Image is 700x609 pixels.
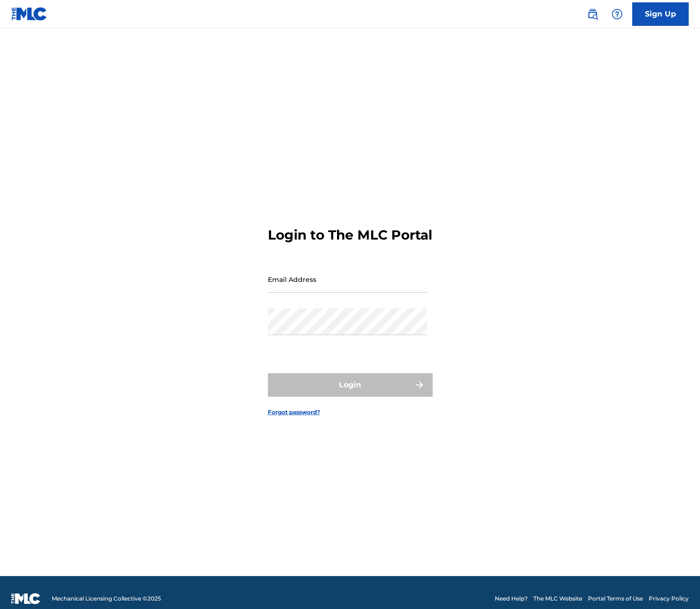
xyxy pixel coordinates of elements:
a: Forgot password? [268,408,320,417]
img: help [611,8,623,20]
a: Sign Up [632,2,689,26]
a: Public Search [583,5,602,24]
h3: Login to The MLC Portal [268,227,432,243]
span: Mechanical Licensing Collective © 2025 [52,594,161,603]
a: Portal Terms of Use [588,594,643,603]
img: MLC Logo [11,7,48,21]
div: Help [608,5,627,24]
a: Privacy Policy [649,594,689,603]
img: logo [11,593,40,604]
a: Need Help? [495,594,528,603]
a: The MLC Website [533,594,582,603]
img: search [587,8,598,20]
